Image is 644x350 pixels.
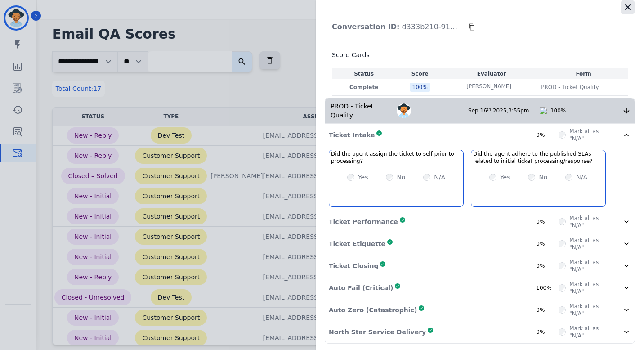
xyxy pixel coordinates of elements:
[569,281,611,295] label: Mark all as "N/A"
[536,218,559,225] div: 0%
[550,107,622,114] div: 100%
[331,150,461,165] h3: Did the agent assign the ticket to self prior to processing?
[539,173,547,182] label: No
[569,259,611,273] label: Mark all as "N/A"
[540,107,549,114] img: qa-pdf.svg
[358,173,368,182] label: Yes
[329,261,378,270] p: Ticket Closing
[332,22,399,31] strong: Conversation ID:
[332,68,396,79] th: Status
[329,305,417,314] p: Auto Zero (Catastrophic)
[329,283,393,292] p: Auto Fail (Critical)
[487,107,491,112] sup: th
[444,68,539,79] th: Evaluator
[536,284,559,292] div: 100%
[397,173,405,182] label: No
[334,84,394,91] p: Complete
[329,239,385,248] p: Ticket Etiquette
[332,50,628,59] h3: Score Cards
[539,68,628,79] th: Form
[397,103,411,118] img: Avatar
[536,131,559,139] div: 0%
[536,306,559,314] div: 0%
[508,108,529,114] span: 3:55pm
[329,217,398,226] p: Ticket Performance
[541,84,599,91] div: PROD - Ticket Quality
[569,325,611,339] label: Mark all as "N/A"
[569,215,611,229] label: Mark all as "N/A"
[468,107,540,114] div: Sep 16 , 2025 ,
[569,303,611,317] label: Mark all as "N/A"
[569,128,611,142] label: Mark all as "N/A"
[325,18,468,36] p: d333b210-91ea-4a9c-96f0-0ea9b6407ffe
[536,328,559,336] div: 0%
[466,83,511,90] p: [PERSON_NAME]
[569,237,611,251] label: Mark all as "N/A"
[576,173,587,182] label: N/A
[396,68,444,79] th: Score
[325,98,397,123] div: PROD - Ticket Quality
[536,240,559,247] div: 0%
[410,83,430,92] div: 100 %
[329,328,426,337] p: North Star Service Delivery
[434,173,445,182] label: N/A
[536,262,559,269] div: 0%
[329,130,375,139] p: Ticket Intake
[473,150,604,165] h3: Did the agent adhere to the published SLAs related to initial ticket processing/response?
[500,173,510,182] label: Yes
